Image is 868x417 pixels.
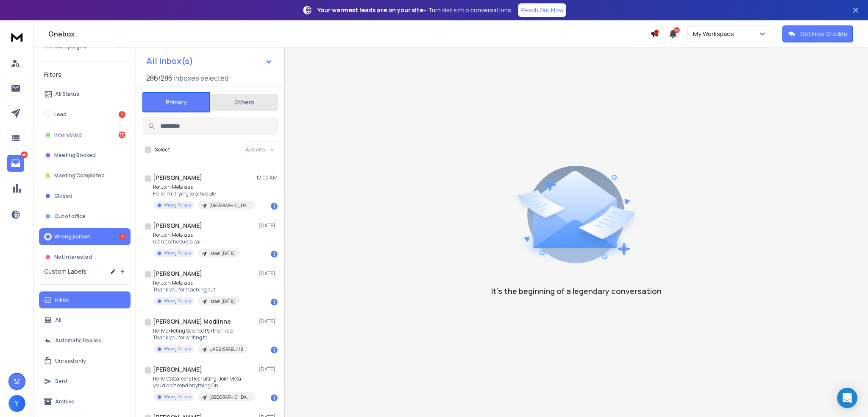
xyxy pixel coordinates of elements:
[39,312,131,329] button: All
[39,126,131,143] button: Interested76
[153,238,240,245] p: I can’t schedule a call
[693,30,737,38] p: My Workspace
[153,327,248,334] p: Re: Marketing Science Partner Role
[55,91,79,98] p: All Status
[153,286,240,293] p: Thank you for reaching out!
[39,373,131,390] button: Sent
[317,6,511,14] p: – Turn visits into conversations
[153,382,255,389] p: you didn't send anything On
[55,337,101,344] p: Automatic Replies
[54,152,96,159] p: Meeting Booked
[164,202,191,208] p: Wrong Person
[164,394,191,400] p: Wrong Person
[153,269,202,278] h1: [PERSON_NAME]
[782,25,853,42] button: Get Free Credits
[174,73,228,83] h3: Inboxes selected
[209,250,235,257] p: Israel [DATE]
[153,334,248,341] p: Thank you for writing to
[210,93,278,112] button: Others
[153,184,255,190] p: Re: Join Meta as a
[7,155,24,172] a: 85
[153,365,202,374] h1: [PERSON_NAME]
[800,30,847,38] p: Get Free Credits
[55,317,61,324] p: All
[8,395,25,412] button: Y
[54,233,91,240] p: Wrong person
[209,346,243,353] p: UAE & ISRAEL 4/9
[271,299,278,305] div: 1
[39,249,131,266] button: Not Interested
[55,398,75,405] p: Archive
[674,27,680,33] span: 50
[119,233,125,240] div: 7
[39,393,131,410] button: Archive
[259,270,278,277] p: [DATE]
[48,29,650,39] h1: Onebox
[142,92,210,112] button: Primary
[155,146,170,153] label: Select
[271,251,278,257] div: 1
[39,106,131,123] button: Lead2
[55,378,67,385] p: Sent
[153,232,240,238] p: Re: Join Meta as a
[54,172,105,179] p: Meeting Completed
[54,132,82,138] p: Interested
[21,151,28,158] p: 85
[55,358,86,364] p: Unread only
[164,250,191,256] p: Wrong Person
[54,111,67,118] p: Lead
[146,73,172,83] span: 286 / 286
[518,3,566,17] a: Reach Out Now
[209,394,250,400] p: [GEOGRAPHIC_DATA] + [GEOGRAPHIC_DATA] [DATE]
[54,193,72,199] p: Closed
[837,388,857,408] div: Open Intercom Messenger
[55,297,69,303] p: Inbox
[520,6,564,14] p: Reach Out Now
[146,57,193,65] h1: All Inbox(s)
[209,298,235,305] p: Israel [DATE]
[139,53,279,70] button: All Inbox(s)
[271,203,278,210] div: 1
[317,6,423,14] strong: Your warmest leads are on your site
[39,228,131,245] button: Wrong person7
[271,395,278,401] div: 1
[153,375,255,382] p: Re: MetaCareers Recruiting: Join Meta
[271,347,278,353] div: 1
[491,285,662,297] p: It’s the beginning of a legendary conversation
[119,132,125,138] div: 76
[259,222,278,229] p: [DATE]
[153,317,231,326] h1: [PERSON_NAME] Modlinne
[39,167,131,184] button: Meeting Completed
[39,86,131,103] button: All Status
[39,353,131,369] button: Unread only
[54,213,86,220] p: Out of office
[39,208,131,225] button: Out of office
[8,29,25,45] img: logo
[164,346,191,352] p: Wrong Person
[259,318,278,325] p: [DATE]
[164,298,191,304] p: Wrong Person
[153,174,202,182] h1: [PERSON_NAME]
[39,69,131,81] h3: Filters
[256,174,278,181] p: 12:02 AM
[39,332,131,349] button: Automatic Replies
[119,111,125,118] div: 2
[54,254,92,260] p: Not Interested
[153,280,240,286] p: Re: Join Meta as a
[39,147,131,164] button: Meeting Booked
[153,190,255,197] p: Hello, I'm trying to schedule
[259,366,278,373] p: [DATE]
[39,188,131,204] button: Closed
[153,221,202,230] h1: [PERSON_NAME]
[39,291,131,308] button: Inbox
[209,202,250,209] p: [GEOGRAPHIC_DATA] + [GEOGRAPHIC_DATA] [DATE]
[44,267,86,276] h3: Custom Labels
